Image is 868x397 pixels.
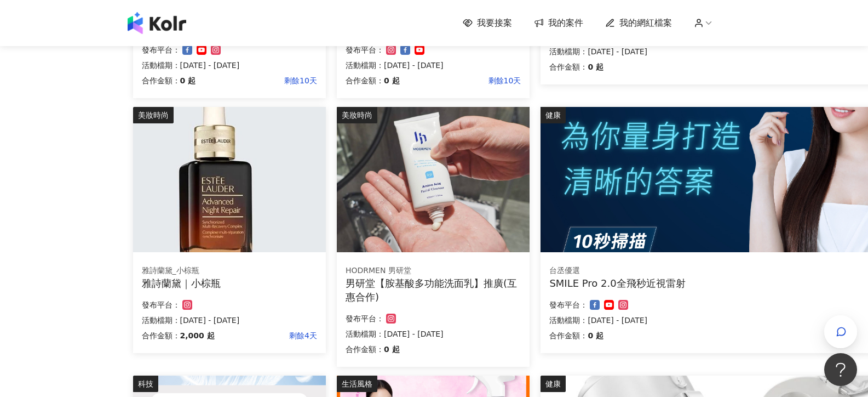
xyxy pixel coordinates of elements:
div: 科技 [133,376,158,392]
p: 活動檔期：[DATE] - [DATE] [142,59,317,72]
a: 我要接案 [463,17,512,29]
p: 活動檔期：[DATE] - [DATE] [346,59,521,72]
p: 2,000 起 [180,329,215,342]
span: 我的案件 [548,17,583,29]
p: 剩餘10天 [196,74,317,87]
p: 發布平台： [549,298,588,311]
p: 0 起 [588,329,603,342]
p: 合作金額： [549,329,588,342]
iframe: Help Scout Beacon - Open [824,353,857,386]
p: 發布平台： [346,43,384,56]
a: 我的網紅檔案 [605,17,672,29]
p: 發布平台： [346,312,384,325]
p: 合作金額： [549,60,588,73]
img: 雅詩蘭黛｜小棕瓶 [133,107,326,252]
div: HODRMEN 男研堂 [346,265,521,276]
p: 發布平台： [142,298,180,311]
p: 剩餘4天 [215,329,317,342]
p: 0 起 [588,60,603,73]
p: 合作金額： [346,74,384,87]
img: logo [128,12,186,34]
p: 0 起 [384,74,400,87]
div: 雅詩蘭黛｜小棕瓶 [142,276,317,290]
p: 剩餘10天 [400,74,521,87]
p: 活動檔期：[DATE] - [DATE] [142,314,317,327]
p: 合作金額： [142,329,180,342]
p: 合作金額： [142,74,180,87]
img: 胺基酸多功能洗面乳 [337,107,530,252]
div: 美妝時尚 [337,107,377,123]
div: 美妝時尚 [133,107,174,123]
div: 健康 [541,107,566,123]
div: 雅詩蘭黛_小棕瓶 [142,265,317,276]
div: 生活風格 [337,376,377,392]
div: 男研堂【胺基酸多功能洗面乳】推廣(互惠合作) [346,276,521,304]
p: 發布平台： [142,43,180,56]
div: 健康 [541,376,566,392]
span: 我的網紅檔案 [619,17,672,29]
a: 我的案件 [534,17,583,29]
p: 0 起 [384,343,400,356]
p: 活動檔期：[DATE] - [DATE] [346,327,521,341]
span: 我要接案 [477,17,512,29]
p: 合作金額： [346,343,384,356]
p: 0 起 [180,74,196,87]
